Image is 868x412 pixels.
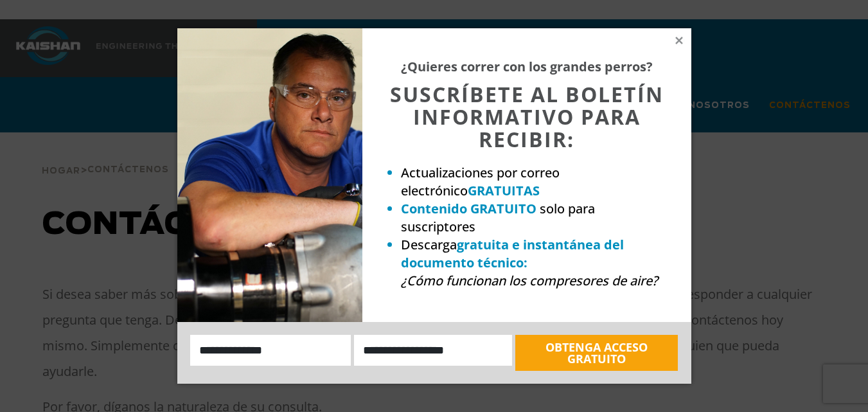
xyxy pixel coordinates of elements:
[190,335,351,366] input: Nombre:
[401,236,457,253] font: Descarga
[673,35,685,46] button: Cerca
[401,272,658,289] font: ¿Cómo funcionan los compresores de aire?
[401,164,560,199] font: Actualizaciones por correo electrónico
[515,335,678,371] button: OBTENGA ACCESO GRATUITO
[401,200,536,217] font: Contenido GRATUITO
[401,236,624,271] font: gratuita e instantánea del documento técnico:
[354,335,512,366] input: Correo electrónico
[401,58,653,75] font: ¿Quieres correr con los grandes perros?
[390,80,664,153] font: SUSCRÍBETE AL BOLETÍN INFORMATIVO PARA RECIBIR:
[545,339,648,366] font: OBTENGA ACCESO GRATUITO
[468,182,540,199] font: GRATUITAS
[401,200,595,235] font: solo para suscriptores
